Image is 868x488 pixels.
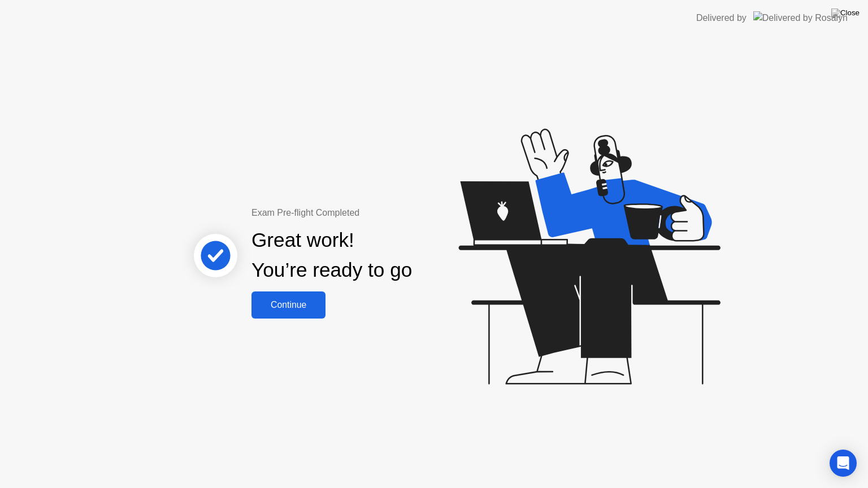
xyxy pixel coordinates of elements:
[251,291,325,319] button: Continue
[753,11,848,24] img: Delivered by Rosalyn
[831,8,860,18] img: Close
[830,450,857,477] div: Open Intercom Messenger
[696,11,747,25] div: Delivered by
[251,206,485,220] div: Exam Pre-flight Completed
[251,225,412,285] div: Great work! You’re ready to go
[255,300,322,310] div: Continue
